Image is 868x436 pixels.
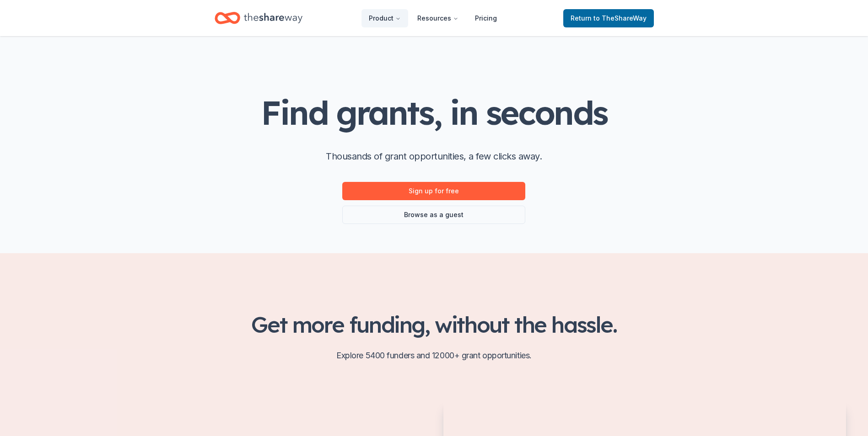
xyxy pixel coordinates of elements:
[571,13,647,24] span: Return
[215,7,302,29] a: Home
[215,312,654,337] h2: Get more funding, without the hassle.
[342,206,525,224] a: Browse as a guest
[563,9,654,27] a: Returnto TheShareWay
[342,182,525,200] a: Sign up for free
[326,149,542,164] p: Thousands of grant opportunities, a few clicks away.
[593,14,647,22] span: to TheShareWay
[361,9,408,27] button: Product
[468,9,504,27] a: Pricing
[261,95,607,131] h1: Find grants, in seconds
[215,348,654,363] p: Explore 5400 funders and 12000+ grant opportunities.
[361,7,504,29] nav: Main
[410,9,466,27] button: Resources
